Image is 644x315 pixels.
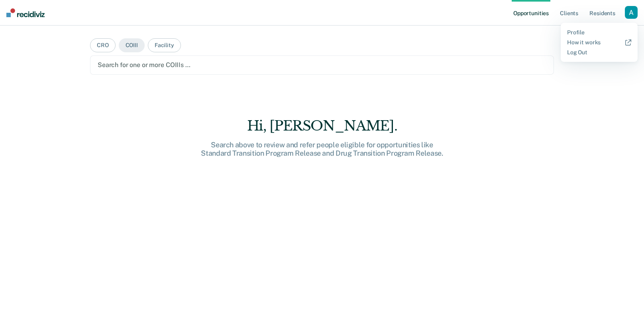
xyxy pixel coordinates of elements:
div: Hi, [PERSON_NAME]. [194,118,450,134]
a: Profile [567,29,631,36]
button: CRO [90,38,116,52]
div: Search above to review and refer people eligible for opportunities like Standard Transition Progr... [194,141,450,158]
button: Facility [148,38,181,52]
a: How it works [567,39,631,46]
button: COIII [119,38,145,52]
img: Recidiviz [6,8,45,17]
a: Log Out [567,49,631,56]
